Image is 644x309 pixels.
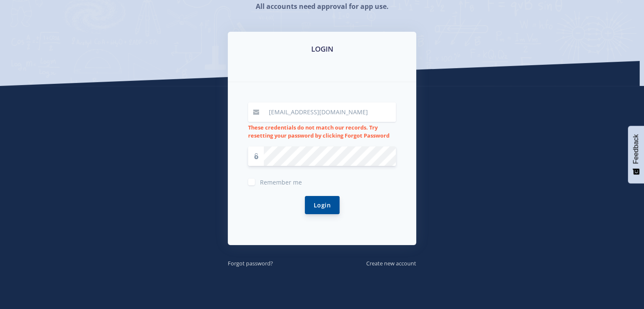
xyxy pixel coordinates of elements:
small: Forgot password? [228,259,273,267]
span: Remember me [260,178,302,186]
small: Create new account [366,259,416,267]
a: Create new account [366,258,416,268]
a: Forgot password? [228,258,273,268]
button: Feedback - Show survey [628,126,644,183]
strong: All accounts need approval for app use. [255,2,388,11]
h3: LOGIN [238,44,406,55]
span: Feedback [632,134,640,164]
input: Email / User ID [264,102,396,122]
strong: These credentials do not match our records. Try resetting your password by clicking Forgot Password [248,124,390,139]
button: Login [305,196,340,214]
